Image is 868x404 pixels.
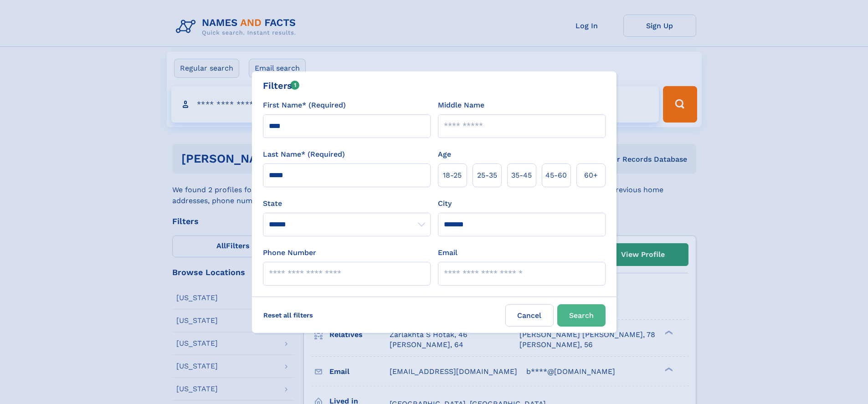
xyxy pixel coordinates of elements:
[477,170,497,181] span: 25‑35
[438,247,457,258] label: Email
[263,100,346,111] label: First Name* (Required)
[505,304,554,327] label: Cancel
[557,304,606,327] button: Search
[438,100,484,111] label: Middle Name
[257,304,319,326] label: Reset all filters
[511,170,532,181] span: 35‑45
[584,170,598,181] span: 60+
[443,170,462,181] span: 18‑25
[263,79,300,92] div: Filters
[545,170,567,181] span: 45‑60
[438,149,451,160] label: Age
[263,149,345,160] label: Last Name* (Required)
[263,198,431,209] label: State
[438,198,452,209] label: City
[263,247,316,258] label: Phone Number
